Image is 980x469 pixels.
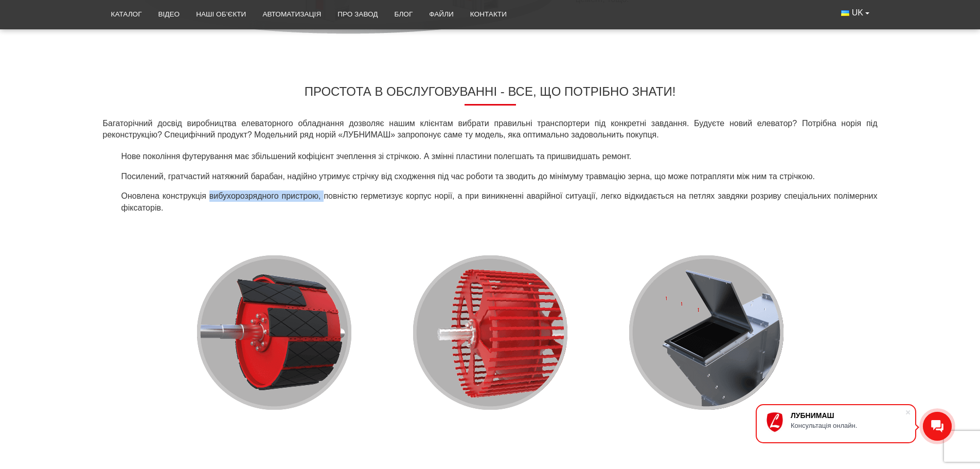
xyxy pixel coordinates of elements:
h3: Простота в обслуговуванні - все, що потрібно знати! [103,84,878,106]
a: Наші об’єкти [188,3,254,26]
p: Багаторічний досвід виробництва елеваторного обладнання дозволяє нашим клієнтам вибрати правильні... [103,118,878,141]
li: Оновлена конструкція вибухорозрядного пристрою, повністю герметизує корпус норії, а при виникненн... [117,190,878,214]
button: UK [833,3,877,23]
img: Українська [841,10,849,16]
a: Каталог [103,3,150,26]
div: ЛУБНИМАШ [791,411,905,420]
li: Посилений, гратчастий натяжний барабан, надійно утримує стрічку від сходження під час роботи та з... [117,171,878,182]
a: Автоматизація [254,3,329,26]
img: норія зернова ціна [104,222,876,443]
a: Контакти [462,3,515,26]
span: UK [852,7,863,19]
a: Відео [150,3,188,26]
li: Нове покоління футерування має збільшений кофіцієнт зчеплення зі стрічкою. А змінні пластини поле... [117,151,878,162]
div: Консультація онлайн. [791,422,905,429]
a: Про завод [329,3,386,26]
a: Блог [386,3,421,26]
a: Файли [421,3,462,26]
